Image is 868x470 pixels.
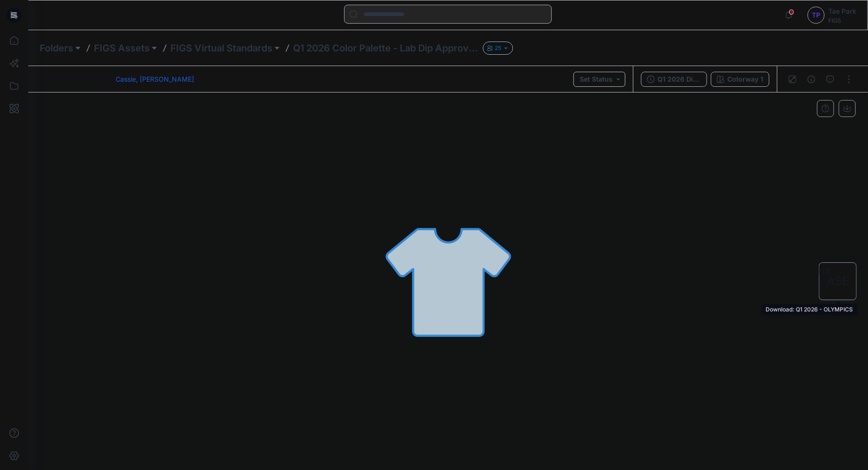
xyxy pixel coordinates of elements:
[727,74,763,84] div: Colorway 1
[382,215,514,347] img: No Outline
[827,273,849,290] span: ASE
[116,75,194,83] a: Cassie, [PERSON_NAME]
[828,6,856,17] div: Tae Park
[641,72,707,87] button: Q1 2026 Dip Approved Color Palette
[483,42,513,55] button: 25
[657,74,701,84] div: Q1 2026 Dip Approved Color Palette
[94,42,150,55] a: FIGS Assets
[40,74,194,84] span: Posted [DATE] 15:46 by
[40,42,73,55] a: Folders
[804,72,819,87] button: Details
[170,42,272,55] a: FIGS Virtual Standards
[828,17,856,24] div: FIGS
[293,42,479,55] p: Q1 2026 Color Palette - Lab Dip Approved
[495,43,501,53] p: 25
[711,72,769,87] button: Colorway 1
[808,7,825,24] div: TP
